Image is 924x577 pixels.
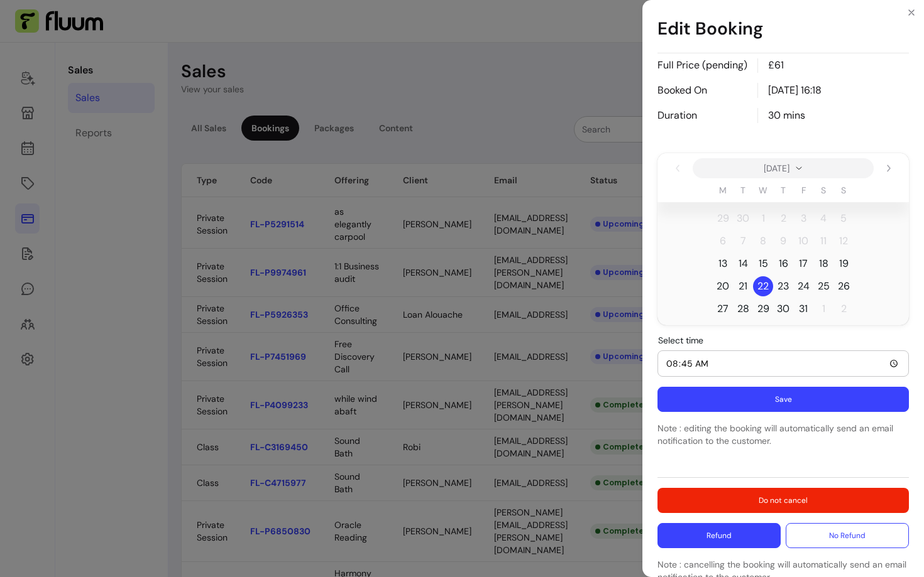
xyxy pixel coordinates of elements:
[833,299,854,319] span: Sunday 2 November 2025
[733,299,753,319] span: Tuesday 28 October 2025
[821,184,826,197] span: S
[740,234,746,249] span: 7
[757,83,909,98] div: [DATE] 16:18
[781,184,786,197] span: T
[657,58,747,73] p: Full Price (pending)
[820,211,827,226] span: 4
[764,162,789,175] span: [DATE]
[818,279,830,294] span: 25
[719,184,727,197] span: M
[901,3,921,23] button: Close
[657,108,747,123] p: Duration
[813,231,833,251] span: Saturday 11 October 2025
[657,523,781,548] button: Refund
[713,231,733,251] span: Monday 6 October 2025
[657,387,909,412] button: Save
[793,276,813,296] span: Friday 24 October 2025
[773,276,793,296] span: Thursday 23 October 2025
[833,208,854,229] span: Sunday 5 October 2025
[813,208,833,229] span: Saturday 4 October 2025
[773,208,793,229] span: Thursday 2 October 2025
[833,254,854,274] span: Sunday 19 October 2025
[737,301,749,316] span: 28
[777,301,789,316] span: 30
[666,357,901,370] input: Select time
[753,276,773,296] span: Wednesday 22 October 2025 selected
[759,184,767,197] span: W
[841,301,847,316] span: 2
[657,183,909,320] table: October 2025
[757,58,909,73] div: £61
[713,276,733,296] span: Monday 20 October 2025
[833,231,854,251] span: Sunday 12 October 2025
[781,211,786,226] span: 2
[713,299,733,319] span: Monday 27 October 2025
[780,234,786,249] span: 9
[799,301,808,316] span: 31
[693,158,874,178] button: switch to year and month view
[793,299,813,319] span: Friday 31 October 2025
[798,234,808,249] span: 10
[840,211,847,226] span: 5
[753,299,773,319] span: Wednesday 29 October 2025
[778,279,789,294] span: 23
[841,184,846,197] span: S
[813,276,833,296] span: Saturday 25 October 2025
[753,254,773,274] span: Wednesday 15 October 2025
[720,234,726,249] span: 6
[798,279,810,294] span: 24
[757,301,769,316] span: 29
[740,184,745,197] span: T
[813,299,833,319] span: Saturday 1 November 2025
[786,523,909,548] button: No Refund
[801,184,806,197] span: F
[773,231,793,251] span: Thursday 9 October 2025
[717,279,729,294] span: 20
[839,256,849,271] span: 19
[759,256,768,271] span: 15
[753,231,773,251] span: Wednesday 8 October 2025
[838,279,850,294] span: 26
[793,208,813,229] span: Friday 3 October 2025
[717,211,729,226] span: 29
[822,301,825,316] span: 1
[757,108,909,123] div: 30 mins
[779,256,788,271] span: 16
[773,299,793,319] span: Thursday 30 October 2025
[762,211,765,226] span: 1
[733,276,753,296] span: Tuesday 21 October 2025
[799,256,808,271] span: 17
[657,488,909,513] button: Do not cancel
[737,211,749,226] span: 30
[733,231,753,251] span: Tuesday 7 October 2025
[739,279,747,294] span: 21
[813,254,833,274] span: Saturday 18 October 2025
[773,254,793,274] span: Thursday 16 October 2025
[657,422,909,447] p: Note : editing the booking will automatically send an email notification to the customer.
[713,208,733,229] span: Monday 29 September 2025
[820,234,827,249] span: 11
[753,208,773,229] span: Wednesday 1 October 2025
[718,256,727,271] span: 13
[717,301,729,316] span: 27
[833,276,854,296] span: Sunday 26 October 2025
[733,208,753,229] span: Tuesday 30 September 2025
[658,335,703,346] span: Select time
[879,158,899,178] button: Next
[819,256,828,271] span: 18
[657,5,909,53] h1: Edit Booking
[657,153,909,325] div: October 2025
[733,254,753,274] span: Tuesday 14 October 2025
[760,234,766,249] span: 8
[739,256,748,271] span: 14
[793,231,813,251] span: Friday 10 October 2025
[839,234,848,249] span: 12
[657,83,747,98] p: Booked On
[801,211,806,226] span: 3
[793,254,813,274] span: Friday 17 October 2025
[713,254,733,274] span: Today, Monday 13 October 2025, First available date
[757,279,769,294] span: 22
